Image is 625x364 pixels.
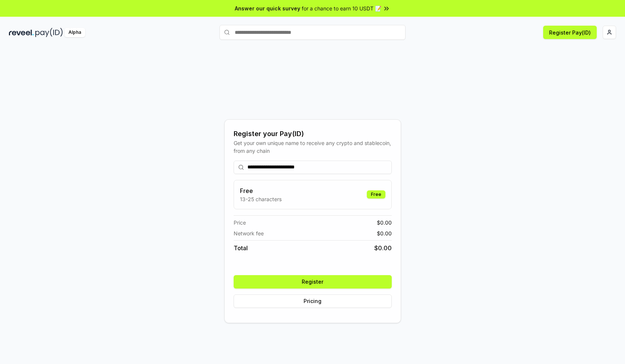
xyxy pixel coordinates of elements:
div: Get your own unique name to receive any crypto and stablecoin, from any chain [234,139,392,155]
span: $ 0.00 [374,244,392,252]
h3: Free [240,186,282,195]
button: Register Pay(ID) [543,26,597,39]
span: for a chance to earn 10 USDT 📝 [302,4,381,12]
span: Price [234,219,246,226]
span: Total [234,244,248,252]
span: $ 0.00 [377,229,392,237]
img: pay_id [35,28,63,37]
p: 13-25 characters [240,195,282,203]
button: Register [234,275,392,289]
button: Pricing [234,294,392,308]
div: Register your Pay(ID) [234,129,392,139]
span: $ 0.00 [377,219,392,226]
span: Answer our quick survey [235,4,300,12]
div: Alpha [64,28,85,37]
span: Network fee [234,229,264,237]
div: Free [367,190,385,199]
img: reveel_dark [9,28,34,37]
